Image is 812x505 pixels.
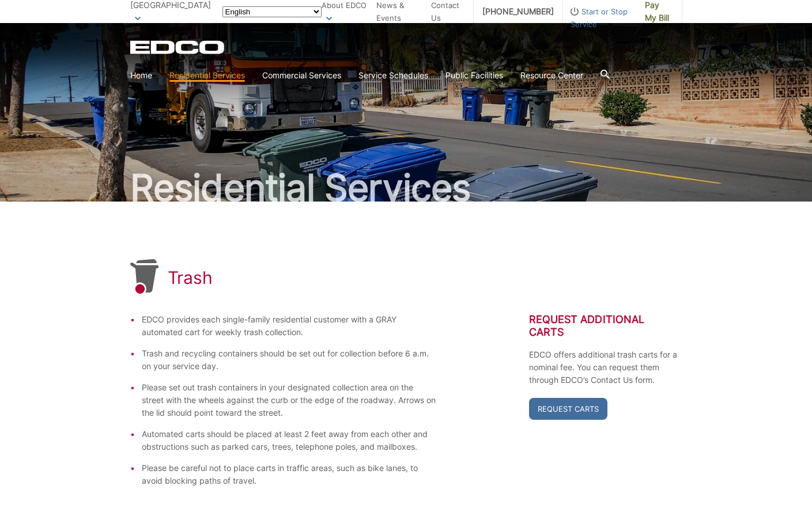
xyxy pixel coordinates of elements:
[445,69,503,82] a: Public Facilities
[130,40,226,54] a: EDCD logo. Return to the homepage.
[142,428,437,453] li: Automated carts should be placed at least 2 feet away from each other and obstructions such as pa...
[142,347,437,373] li: Trash and recycling containers should be set out for collection before 6 a.m. on your service day.
[520,69,583,82] a: Resource Center
[142,462,437,487] li: Please be careful not to place carts in traffic areas, such as bike lanes, to avoid blocking path...
[529,313,682,339] h2: Request Additional Carts
[168,267,213,288] h1: Trash
[130,69,152,82] a: Home
[529,348,682,386] p: EDCO offers additional trash carts for a nominal fee. You can request them through EDCO’s Contact...
[142,313,437,339] li: EDCO provides each single-family residential customer with a GRAY automated cart for weekly trash...
[130,169,682,206] h2: Residential Services
[262,69,341,82] a: Commercial Services
[358,69,428,82] a: Service Schedules
[529,398,607,420] a: Request Carts
[169,69,245,82] a: Residential Services
[142,381,437,419] li: Please set out trash containers in your designated collection area on the street with the wheels ...
[222,6,322,17] select: Select a language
